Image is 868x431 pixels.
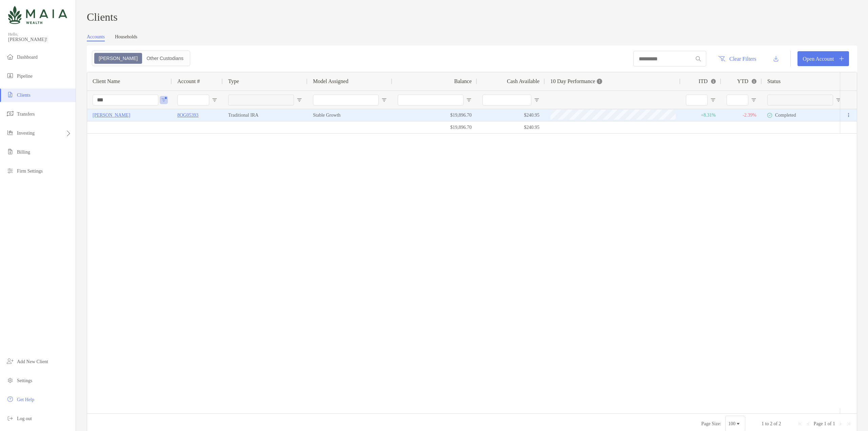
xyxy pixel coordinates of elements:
span: Balance [454,78,472,84]
span: [PERSON_NAME]! [8,37,72,42]
div: $19,896.70 [392,121,477,133]
button: Open Filter Menu [161,97,166,103]
span: to [765,421,769,426]
div: First Page [797,421,803,427]
div: Other Custodians [143,54,187,63]
div: Last Page [846,421,851,427]
img: settings icon [6,376,14,384]
span: Account # [177,78,200,84]
span: Model Assigned [313,78,348,84]
button: Open Filter Menu [534,97,539,103]
p: Completed [775,112,796,118]
span: Page [814,421,823,426]
div: segmented control [92,51,190,66]
button: Open Filter Menu [381,97,387,103]
span: Add New Client [17,359,48,364]
div: $240.95 [477,121,545,133]
img: firm-settings icon [6,166,14,175]
div: Previous Page [806,421,811,427]
span: Status [767,78,781,84]
img: logout icon [6,414,14,422]
button: Open Filter Menu [466,97,472,103]
div: YTD [737,78,756,84]
div: -2.39% [721,109,762,121]
a: Households [115,34,137,41]
span: of [773,421,777,426]
img: investing icon [6,129,14,137]
span: Client Name [93,78,120,84]
span: Transfers [17,112,35,117]
a: Open Account [797,51,849,66]
img: Zoe Logo [8,3,67,27]
span: Firm Settings [17,169,43,174]
span: Pipeline [17,74,33,79]
span: Billing [17,150,30,155]
div: Next Page [838,421,843,427]
input: Balance Filter Input [398,95,463,105]
input: ITD Filter Input [686,95,708,105]
input: Model Assigned Filter Input [313,95,379,105]
div: 10 Day Performance [550,72,602,91]
span: Get Help [17,397,34,402]
button: Open Filter Menu [751,97,756,103]
img: dashboard icon [6,53,14,61]
img: transfers icon [6,110,14,118]
span: Log out [17,416,32,421]
img: input icon [696,56,701,61]
input: YTD Filter Input [727,95,748,105]
div: Stable Growth [308,109,392,121]
img: add_new_client icon [6,357,14,365]
img: clients icon [6,91,14,99]
a: Accounts [87,34,105,41]
input: Account # Filter Input [177,95,209,105]
h3: Clients [87,11,857,23]
span: Investing [17,131,35,136]
span: Dashboard [17,55,38,60]
span: 2 [770,421,772,426]
span: 1 [762,421,764,426]
a: [PERSON_NAME] [93,111,130,119]
img: billing icon [6,148,14,156]
span: Settings [17,378,32,383]
img: complete icon [767,113,772,118]
button: Open Filter Menu [297,97,302,103]
div: Page Size: [701,421,721,427]
button: Open Filter Menu [710,97,716,103]
div: +8.31% [680,109,721,121]
button: Open Filter Menu [836,97,841,103]
div: 100 [728,421,735,427]
div: Traditional IRA [223,109,308,121]
div: ITD [698,78,716,84]
span: Type [228,78,239,84]
span: 1 [833,421,835,426]
a: 8OG05393 [177,111,198,119]
img: pipeline icon [6,72,14,80]
span: 2 [779,421,781,426]
input: Cash Available Filter Input [482,95,531,105]
span: 1 [824,421,826,426]
div: Zoe [95,54,141,63]
span: Cash Available [507,78,539,84]
span: of [828,421,832,426]
img: get-help icon [6,395,14,403]
div: $19,896.70 [392,109,477,121]
span: Clients [17,93,31,98]
input: Client Name Filter Input [93,95,158,105]
button: Clear Filters [713,51,762,66]
button: Open Filter Menu [212,97,217,103]
div: $240.95 [477,109,545,121]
